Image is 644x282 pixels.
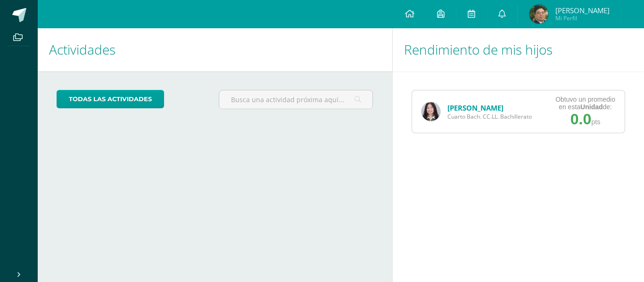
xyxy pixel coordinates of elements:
[447,103,504,113] a: [PERSON_NAME]
[49,28,381,71] h1: Actividades
[555,6,610,15] span: [PERSON_NAME]
[555,14,610,22] span: Mi Perfil
[447,113,532,121] span: Cuarto Bach. CC.LL. Bachillerato
[591,118,600,126] span: pts
[421,102,440,121] img: f69ab0693567b250c74009a48dd4b2f3.png
[57,90,164,108] a: todas las Actividades
[219,90,373,109] input: Busca una actividad próxima aquí...
[555,96,615,111] div: Obtuvo un promedio en esta de:
[529,5,548,24] img: 6e1a0170319ca54895d3a84212a14132.png
[580,103,603,111] strong: Unidad
[570,111,591,128] span: 0.0
[404,28,633,71] h1: Rendimiento de mis hijos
